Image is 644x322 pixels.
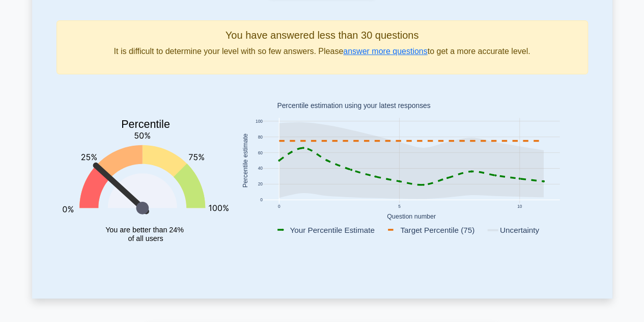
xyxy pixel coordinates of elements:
text: Percentile estimation using your latest responses [277,102,430,110]
text: 80 [258,135,263,140]
p: It is difficult to determine your level with so few answers. Please to get a more accurate level. [65,45,579,58]
text: Percentile estimate [241,133,248,187]
tspan: of all users [128,235,163,243]
text: 40 [258,166,263,171]
text: Question number [387,213,436,220]
text: 60 [258,150,263,155]
text: 20 [258,182,263,187]
tspan: You are better than 24% [105,226,184,234]
text: 0 [260,198,263,203]
text: Percentile [121,118,170,130]
text: 100 [255,119,262,124]
text: 5 [398,204,401,209]
h5: You have answered less than 30 questions [65,29,579,41]
text: 10 [517,204,522,209]
text: 0 [277,204,280,209]
a: answer more questions [343,47,427,56]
